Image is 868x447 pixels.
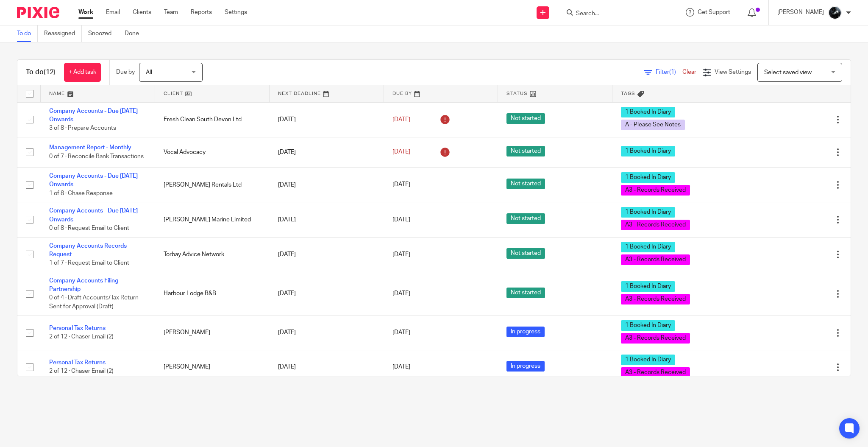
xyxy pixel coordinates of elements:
[392,251,410,257] span: [DATE]
[669,69,676,75] span: (1)
[621,355,675,365] span: 1 Booked In Diary
[656,69,682,75] span: Filter
[164,8,178,17] a: Team
[116,68,135,76] p: Due by
[146,70,152,75] span: All
[49,173,138,187] a: Company Accounts - Due [DATE] Onwards
[392,364,410,370] span: [DATE]
[621,120,685,130] span: A - Please See Notes
[506,248,545,259] span: Not started
[506,146,545,156] span: Not started
[506,288,545,298] span: Not started
[88,25,118,42] a: Snoozed
[506,327,545,337] span: In progress
[26,68,56,77] h1: To do
[621,207,675,218] span: 1 Booked In Diary
[621,91,635,96] span: Tags
[621,107,675,117] span: 1 Booked In Diary
[575,10,651,18] input: Search
[49,295,139,310] span: 0 of 4 · Draft Accounts/Tax Return Sent for Approval (Draft)
[715,69,751,75] span: View Settings
[621,254,690,265] span: A3 - Records Received
[49,125,116,131] span: 3 of 8 · Prepare Accounts
[270,350,384,384] td: [DATE]
[49,108,138,123] a: Company Accounts - Due [DATE] Onwards
[49,190,113,196] span: 1 of 8 · Chase Response
[392,330,410,335] span: [DATE]
[106,8,120,17] a: Email
[621,185,690,196] span: A3 - Records Received
[270,137,384,167] td: [DATE]
[49,334,114,340] span: 2 of 12 · Chaser Email (2)
[270,102,384,137] td: [DATE]
[270,168,384,202] td: [DATE]
[621,320,675,331] span: 1 Booked In Diary
[155,202,270,237] td: [PERSON_NAME] Marine Limited
[17,25,38,42] a: To do
[777,8,824,17] p: [PERSON_NAME]
[17,7,59,18] img: Pixie
[506,179,545,189] span: Not started
[270,202,384,237] td: [DATE]
[621,172,675,183] span: 1 Booked In Diary
[49,145,131,151] a: Management Report - Monthly
[392,149,410,155] span: [DATE]
[155,102,270,137] td: Fresh Clean South Devon Ltd
[155,168,270,202] td: [PERSON_NAME] Rentals Ltd
[828,6,842,20] img: 1000002122.jpg
[621,242,675,252] span: 1 Booked In Diary
[682,69,696,75] a: Clear
[506,213,545,224] span: Not started
[133,8,151,17] a: Clients
[392,117,410,123] span: [DATE]
[621,294,690,305] span: A3 - Records Received
[225,8,247,17] a: Settings
[764,70,812,75] span: Select saved view
[270,237,384,272] td: [DATE]
[44,25,82,42] a: Reassigned
[49,243,127,257] a: Company Accounts Records Request
[621,281,675,292] span: 1 Booked In Diary
[49,208,138,222] a: Company Accounts - Due [DATE] Onwards
[506,361,545,372] span: In progress
[155,316,270,350] td: [PERSON_NAME]
[49,154,144,159] span: 0 of 7 · Reconcile Bank Transactions
[621,146,675,156] span: 1 Booked In Diary
[506,113,545,124] span: Not started
[392,182,410,188] span: [DATE]
[155,237,270,272] td: Torbay Advice Network
[49,260,129,266] span: 1 of 7 · Request Email to Client
[270,272,384,316] td: [DATE]
[155,137,270,167] td: Vocal Advocacy
[49,369,114,374] span: 2 of 12 · Chaser Email (2)
[191,8,212,17] a: Reports
[698,9,730,15] span: Get Support
[78,8,93,17] a: Work
[155,272,270,316] td: Harbour Lodge B&B
[155,350,270,384] td: [PERSON_NAME]
[392,291,410,297] span: [DATE]
[125,25,145,42] a: Done
[49,225,129,231] span: 0 of 8 · Request Email to Client
[621,333,690,344] span: A3 - Records Received
[270,316,384,350] td: [DATE]
[44,69,56,75] span: (12)
[49,360,106,366] a: Personal Tax Returns
[64,63,101,82] a: + Add task
[392,217,410,223] span: [DATE]
[621,367,690,378] span: A3 - Records Received
[621,220,690,230] span: A3 - Records Received
[49,278,122,292] a: Company Accounts Filing - Partnership
[49,325,106,331] a: Personal Tax Returns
